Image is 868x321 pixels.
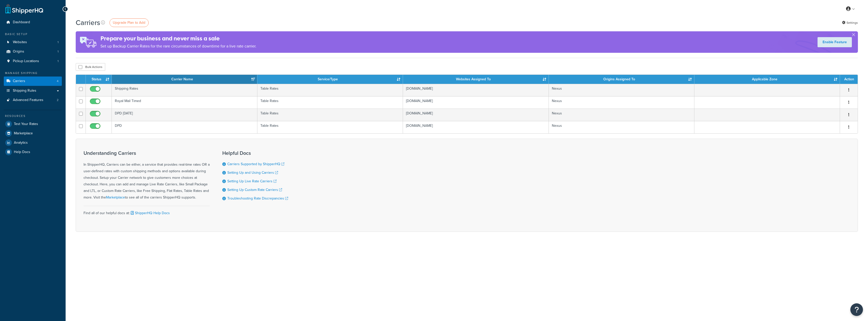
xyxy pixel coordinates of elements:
td: Royal Mail Timed [112,96,257,109]
p: Set up Backup Carrier Rates for the rare circumstances of downtime for a live rate carrier. [100,43,256,50]
th: Status: activate to sort column ascending [86,75,112,84]
td: Table Rates [257,109,403,121]
span: Shipping Rules [13,89,36,93]
th: Carrier Name: activate to sort column ascending [112,75,257,84]
a: Analytics [4,138,62,147]
td: Nexus [549,96,694,109]
a: Pickup Locations 1 [4,57,62,66]
li: Pickup Locations [4,57,62,66]
li: Origins [4,47,62,56]
button: Open Resource Center [850,303,863,316]
th: Service/Type: activate to sort column ascending [257,75,403,84]
a: Setting Up Live Rate Carriers [227,179,277,184]
td: Table Rates [257,121,403,133]
a: Test Your Rates [4,119,62,129]
div: Basic Setup [4,32,62,36]
li: Advanced Features [4,95,62,105]
a: Marketplace [4,129,62,138]
h1: Carriers [76,18,100,28]
a: Origins 1 [4,47,62,56]
a: Carriers Supported by ShipperHQ [227,161,284,167]
a: Setting Up and Using Carriers [227,170,278,175]
a: Shipping Rules [4,86,62,95]
td: Table Rates [257,96,403,109]
a: Carriers 4 [4,77,62,86]
span: Origins [13,50,24,54]
span: Carriers [13,79,25,83]
span: 1 [58,40,59,44]
span: 1 [58,50,59,54]
th: Action [840,75,858,84]
div: Resources [4,114,62,118]
h4: Prepare your business and never miss a sale [100,34,256,43]
h3: Understanding Carriers [84,150,210,156]
td: [DOMAIN_NAME] [403,96,549,109]
th: Websites Assigned To: activate to sort column ascending [403,75,549,84]
td: DPD [DATE] [112,109,257,121]
td: [DOMAIN_NAME] [403,109,549,121]
td: Nexus [549,109,694,121]
th: Origins Assigned To: activate to sort column ascending [549,75,694,84]
td: DPD [112,121,257,133]
a: Setting Up Custom Rate Carriers [227,187,282,192]
a: Enable Feature [818,37,852,47]
span: Help Docs [14,150,30,154]
h3: Helpful Docs [222,150,288,156]
a: ShipperHQ Home [5,4,43,14]
button: Bulk Actions [76,63,105,71]
span: Marketplace [14,131,33,136]
th: Applicable Zone: activate to sort column ascending [694,75,840,84]
img: ad-rules-rateshop-fe6ec290ccb7230408bd80ed9643f0289d75e0ffd9eb532fc0e269fcd187b520.png [76,31,100,53]
a: Advanced Features 2 [4,95,62,105]
li: Websites [4,38,62,47]
span: Websites [13,40,27,44]
td: Table Rates [257,84,403,96]
div: Find all of our helpful docs at: [84,206,210,216]
a: Help Docs [4,147,62,157]
div: In ShipperHQ, Carriers can be either, a service that provides real-time rates OR a user-defined r... [84,150,210,201]
a: Websites 1 [4,38,62,47]
a: Upgrade Plan to Add [110,18,149,27]
span: 2 [57,98,59,102]
span: 1 [58,59,59,63]
td: [DOMAIN_NAME] [403,121,549,133]
a: ShipperHQ Help Docs [130,210,170,216]
span: Analytics [14,141,28,145]
td: Nexus [549,121,694,133]
span: 4 [57,79,59,83]
span: Dashboard [13,20,30,24]
a: Marketplace [106,195,125,200]
td: [DOMAIN_NAME] [403,84,549,96]
span: Pickup Locations [13,59,39,63]
span: Upgrade Plan to Add [113,20,145,25]
div: Manage Shipping [4,71,62,75]
a: Dashboard [4,18,62,27]
span: Advanced Features [13,98,43,102]
span: Test Your Rates [14,122,38,126]
li: Carriers [4,77,62,86]
a: Troubleshooting Rate Discrepancies [227,196,288,201]
td: Nexus [549,84,694,96]
td: Shipping Rates [112,84,257,96]
a: Settings [842,19,858,26]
